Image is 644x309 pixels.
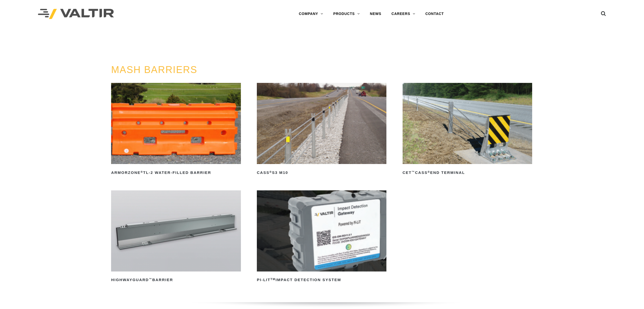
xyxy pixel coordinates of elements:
img: Valtir [38,9,114,19]
h2: CASS S3 M10 [257,169,386,177]
sup: TM [271,278,276,281]
a: MASH BARRIERS [111,64,197,75]
a: PRODUCTS [328,9,365,19]
a: HighwayGuard™Barrier [111,190,241,284]
a: PI-LITTMImpact Detection System [257,190,386,284]
sup: ™ [412,170,415,173]
sup: ™ [149,278,152,281]
h2: CET CASS End Terminal [403,169,532,177]
a: CAREERS [386,9,420,19]
sup: ® [140,170,143,173]
sup: ® [428,170,430,173]
h2: PI-LIT Impact Detection System [257,276,386,284]
a: NEWS [365,9,386,19]
h2: ArmorZone TL-2 Water-Filled Barrier [111,169,241,177]
a: CASS®S3 M10 [257,83,386,177]
a: CONTACT [420,9,449,19]
sup: ® [269,170,272,173]
a: ArmorZone®TL-2 Water-Filled Barrier [111,83,241,177]
a: COMPANY [294,9,328,19]
a: CET™CASS®End Terminal [403,83,532,177]
h2: HighwayGuard Barrier [111,276,241,284]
